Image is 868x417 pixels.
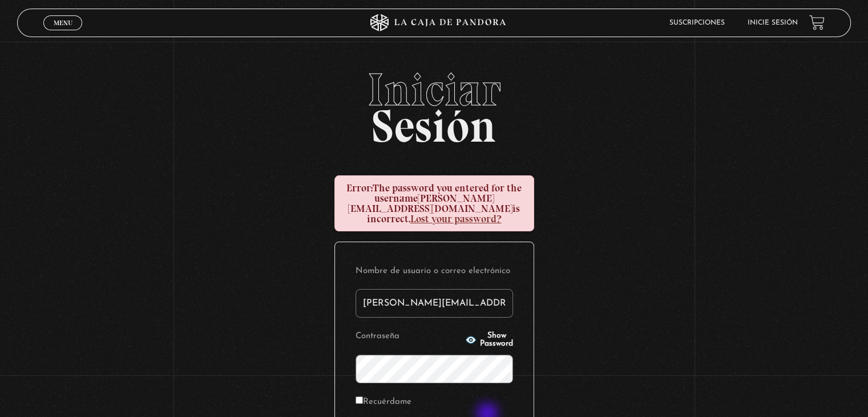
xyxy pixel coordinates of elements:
span: Show Password [480,332,513,348]
a: View your shopping cart [809,15,825,30]
a: Inicie sesión [748,19,798,26]
span: Cerrar [50,29,76,37]
button: Show Password [465,332,513,348]
label: Nombre de usuario o correo electrónico [356,263,513,280]
input: Recuérdame [356,396,363,404]
label: Contraseña [356,328,462,346]
a: Suscripciones [669,19,725,26]
span: Iniciar [17,67,850,113]
label: Recuérdame [356,394,411,411]
span: Menu [54,19,72,26]
strong: Error: [346,182,373,194]
a: Lost your password? [410,212,502,225]
strong: [PERSON_NAME][EMAIL_ADDRESS][DOMAIN_NAME] [348,192,512,215]
h2: Sesión [17,67,850,140]
div: The password you entered for the username is incorrect. [334,175,534,231]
